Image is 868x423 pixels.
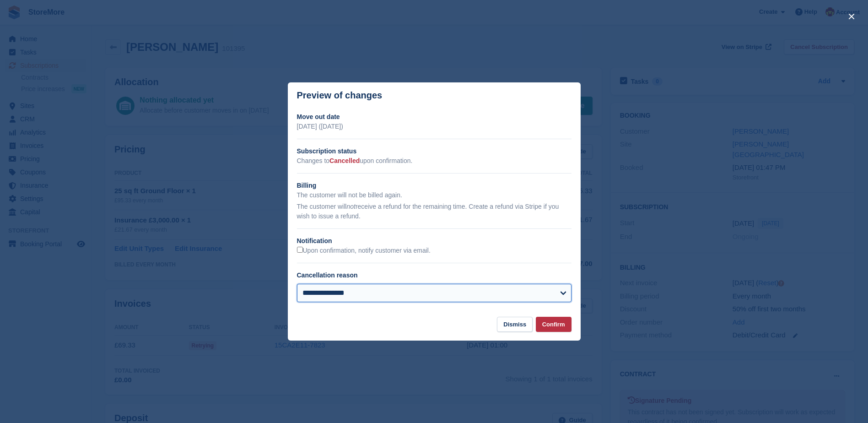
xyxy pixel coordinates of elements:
h2: Subscription status [297,146,571,156]
input: Upon confirmation, notify customer via email. [297,247,303,253]
h2: Billing [297,181,571,190]
p: Changes to upon confirmation. [297,156,571,166]
label: Upon confirmation, notify customer via email. [297,247,431,255]
p: [DATE] ([DATE]) [297,122,571,131]
p: The customer will receive a refund for the remaining time. Create a refund via Stripe if you wish... [297,202,571,221]
span: Cancelled [329,157,360,164]
p: The customer will not be billed again. [297,190,571,200]
p: Preview of changes [297,90,383,101]
button: Confirm [536,317,571,332]
h2: Notification [297,236,571,246]
em: not [346,203,355,210]
button: Dismiss [497,317,533,332]
label: Cancellation reason [297,271,358,279]
button: close [844,9,859,24]
h2: Move out date [297,112,571,122]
